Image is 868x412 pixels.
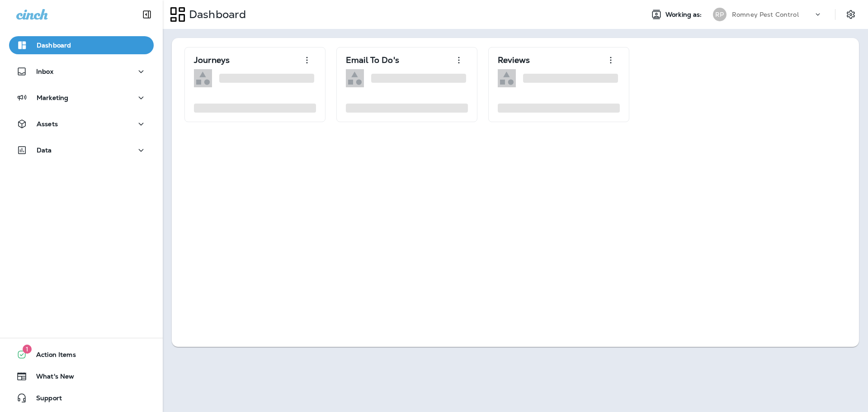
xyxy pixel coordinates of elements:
button: Marketing [9,89,154,107]
button: Inbox [9,62,154,81]
p: Dashboard [185,8,246,21]
button: 1Action Items [9,346,154,364]
p: Dashboard [37,42,71,49]
p: Assets [37,120,58,128]
p: Journeys [194,56,230,65]
p: Inbox [36,68,53,75]
button: Support [9,389,154,407]
span: Working as: [665,11,704,19]
p: Email To Do's [346,56,399,65]
span: Support [27,394,62,405]
p: Romney Pest Control [732,11,799,18]
span: Action Items [27,351,76,362]
p: Data [37,147,52,154]
div: RP [713,8,726,21]
span: What's New [27,373,74,384]
button: Data [9,141,154,159]
button: Assets [9,115,154,133]
p: Marketing [37,94,68,101]
p: Reviews [498,56,530,65]
button: Collapse Sidebar [134,5,160,24]
button: Dashboard [9,36,154,54]
button: What's New [9,367,154,385]
span: 1 [23,345,32,354]
button: Settings [843,6,859,23]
